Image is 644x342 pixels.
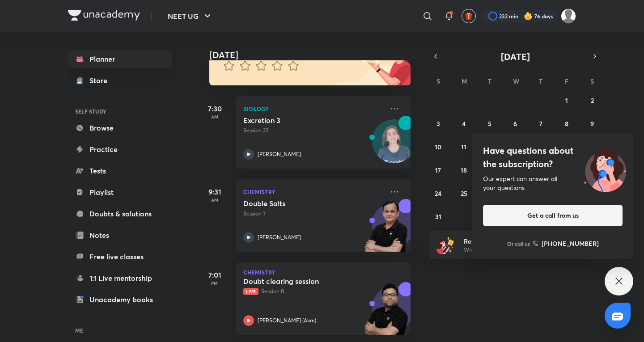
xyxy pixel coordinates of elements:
[435,166,441,174] abbr: August 17, 2025
[243,288,258,295] span: Live
[435,189,441,198] abbr: August 24, 2025
[361,199,411,261] img: unacademy
[68,162,172,180] a: Tests
[436,77,440,85] abbr: Sunday
[507,240,530,248] p: Or call us
[539,77,542,85] abbr: Thursday
[431,209,445,224] button: August 31, 2025
[243,270,403,275] p: Chemistry
[197,197,233,203] p: AM
[483,205,623,226] button: Get a call from us
[373,124,415,167] img: Avatar
[431,116,445,131] button: August 3, 2025
[577,144,633,192] img: ttu_illustration_new.svg
[436,236,454,254] img: referral
[258,317,316,325] p: [PERSON_NAME] (Akm)
[68,226,172,244] a: Notes
[565,77,568,85] abbr: Friday
[501,51,530,63] span: [DATE]
[483,144,623,171] h4: Have questions about the subscription?
[197,114,233,119] p: AM
[462,9,476,23] button: avatar
[435,212,441,221] abbr: August 31, 2025
[243,186,384,197] p: Chemistry
[559,93,574,107] button: August 1, 2025
[431,139,445,154] button: August 10, 2025
[68,10,140,23] a: Company Logo
[462,119,466,128] abbr: August 4, 2025
[431,186,445,200] button: August 24, 2025
[431,163,445,177] button: August 17, 2025
[508,116,522,131] button: August 6, 2025
[197,270,233,280] h5: 7:01
[89,75,113,86] div: Store
[524,12,533,21] img: streak
[197,186,233,197] h5: 9:31
[68,119,172,137] a: Browse
[243,103,384,114] p: Biology
[464,246,574,254] p: Win a laptop, vouchers & more
[457,163,471,177] button: August 18, 2025
[68,248,172,266] a: Free live classes
[68,205,172,223] a: Doubts & solutions
[559,116,574,131] button: August 8, 2025
[488,77,491,85] abbr: Tuesday
[258,150,301,158] p: [PERSON_NAME]
[243,210,384,218] p: Session 1
[561,8,576,24] img: Kushagra Singh
[68,72,172,89] a: Store
[243,277,355,286] h5: Doubt clearing session
[483,116,497,131] button: August 5, 2025
[462,77,467,85] abbr: Monday
[585,93,599,107] button: August 2, 2025
[209,50,419,60] h4: [DATE]
[464,236,574,246] h6: Refer friends
[243,287,384,296] p: Session 8
[565,96,568,105] abbr: August 1, 2025
[565,119,568,128] abbr: August 8, 2025
[542,239,599,248] h6: [PHONE_NUMBER]
[435,143,441,151] abbr: August 10, 2025
[68,10,140,21] img: Company Logo
[436,119,440,128] abbr: August 3, 2025
[68,291,172,308] a: Unacademy books
[457,116,471,131] button: August 4, 2025
[68,269,172,287] a: 1:1 Live mentorship
[488,119,491,128] abbr: August 5, 2025
[534,116,548,131] button: August 7, 2025
[68,104,172,119] h6: SELF STUDY
[68,183,172,201] a: Playlist
[591,96,594,105] abbr: August 2, 2025
[197,280,233,286] p: PM
[461,189,467,198] abbr: August 25, 2025
[457,186,471,200] button: August 25, 2025
[68,50,172,68] a: Planner
[533,239,599,248] a: [PHONE_NUMBER]
[590,119,594,128] abbr: August 9, 2025
[513,119,517,128] abbr: August 6, 2025
[590,77,594,85] abbr: Saturday
[68,323,172,338] h6: ME
[68,140,172,158] a: Practice
[483,174,623,192] div: Our expert can answer all your questions
[243,116,355,125] h5: Excretion 3
[539,119,542,128] abbr: August 7, 2025
[465,12,473,20] img: avatar
[585,116,599,131] button: August 9, 2025
[457,139,471,154] button: August 11, 2025
[442,50,589,63] button: [DATE]
[243,127,384,135] p: Session 22
[258,233,301,241] p: [PERSON_NAME]
[197,103,233,114] h5: 7:30
[162,7,218,25] button: NEET UG
[461,166,467,174] abbr: August 18, 2025
[513,77,519,85] abbr: Wednesday
[243,199,355,208] h5: Double Salts
[461,143,466,151] abbr: August 11, 2025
